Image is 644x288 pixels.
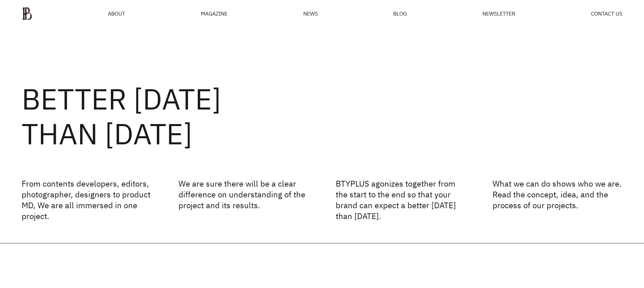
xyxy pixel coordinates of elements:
a: ABOUT [108,11,125,16]
a: CONTACT US [591,11,622,16]
p: What we can do shows who we are. Read the concept, idea, and the process of our projects. [493,178,622,221]
a: NEWS [303,11,318,16]
h2: BETTER [DATE] THAN [DATE] [22,81,622,151]
p: BTYPLUS agonizes together from the start to the end so that your brand can expect a better [DATE]... [336,178,466,221]
a: NEWSLETTER [482,11,515,16]
p: We are sure there will be a clear difference on understanding of the project and its results. [178,178,308,221]
div: MAGAZINE [201,11,228,16]
a: BLOG [393,11,407,16]
p: From contents developers, editors, photographer, designers to product MD, We are all immersed in ... [22,178,151,221]
img: ba379d5522eb3.png [22,7,32,20]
